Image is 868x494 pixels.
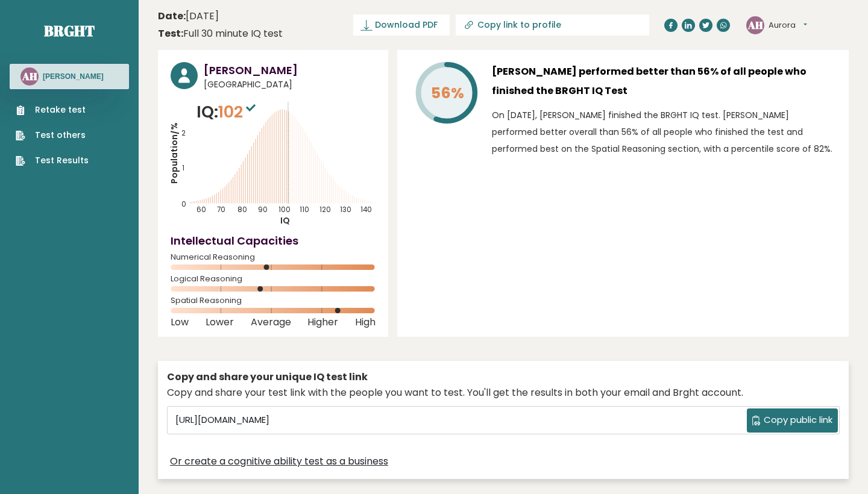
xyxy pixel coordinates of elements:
[171,320,189,325] span: Low
[747,408,838,433] button: Copy public link
[170,454,388,469] a: Or create a cognitive ability test as a business
[764,413,832,427] span: Copy public link
[278,205,291,214] tspan: 100
[158,9,186,23] b: Date:
[280,214,290,227] tspan: IQ
[218,101,259,123] span: 102
[171,277,376,281] span: Logical Reasoning
[171,255,376,260] span: Numerical Reasoning
[167,370,840,384] div: Copy and share your unique IQ test link
[44,21,95,40] a: Brght
[22,69,37,83] text: AH
[204,78,376,91] span: [GEOGRAPHIC_DATA]
[431,83,464,104] tspan: 56%
[171,298,376,303] span: Spatial Reasoning
[171,233,376,249] h4: Intellectual Capacities
[307,320,338,325] span: Higher
[353,14,450,36] a: Download PDF
[197,205,206,214] tspan: 60
[217,205,225,214] tspan: 70
[181,128,186,138] tspan: 2
[204,62,376,78] h3: [PERSON_NAME]
[340,205,351,214] tspan: 130
[237,205,247,214] tspan: 80
[43,72,104,81] h3: [PERSON_NAME]
[319,205,331,214] tspan: 120
[181,199,186,209] tspan: 0
[492,62,836,101] h3: [PERSON_NAME] performed better than 56% of all people who finished the BRGHT IQ Test
[355,320,376,325] span: High
[167,386,840,400] div: Copy and share your test link with the people you want to test. You'll get the results in both yo...
[300,205,309,214] tspan: 110
[206,320,234,325] span: Lower
[168,122,180,184] tspan: Population/%
[158,27,183,40] b: Test:
[747,17,763,31] text: AH
[769,19,807,31] button: Aurora
[158,9,219,23] time: [DATE]
[258,205,268,214] tspan: 90
[360,205,372,214] tspan: 140
[251,320,291,325] span: Average
[16,104,89,116] a: Retake test
[492,107,836,157] p: On [DATE], [PERSON_NAME] finished the BRGHT IQ test. [PERSON_NAME] performed better overall than ...
[158,27,283,41] div: Full 30 minute IQ test
[16,154,89,167] a: Test Results
[375,19,438,31] span: Download PDF
[182,163,184,173] tspan: 1
[16,129,89,142] a: Test others
[197,100,259,124] p: IQ:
